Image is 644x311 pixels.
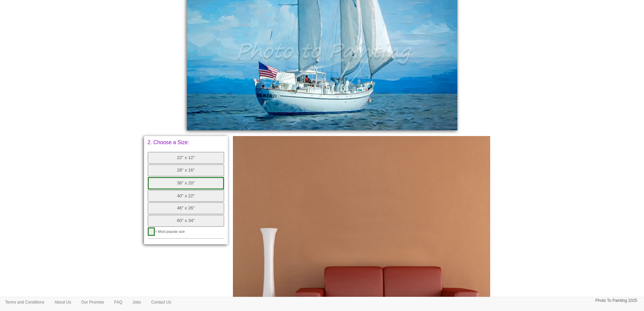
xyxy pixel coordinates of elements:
[148,164,224,176] button: 28" x 16"
[127,297,146,307] a: Jobs
[148,202,224,214] button: 46" x 26"
[49,297,76,307] a: About Us
[146,297,176,307] a: Contact Us
[148,140,224,145] p: 2. Choose a Size:
[148,215,224,227] button: 60" x 34"
[109,297,127,307] a: FAQ
[148,190,224,202] button: 40" x 22"
[595,297,637,304] p: Photo To Painting 2025
[155,230,185,234] span: = Most popular size
[148,177,224,190] button: 36" x 20"
[148,152,224,164] button: 22" x 12"
[76,297,109,307] a: Our Promise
